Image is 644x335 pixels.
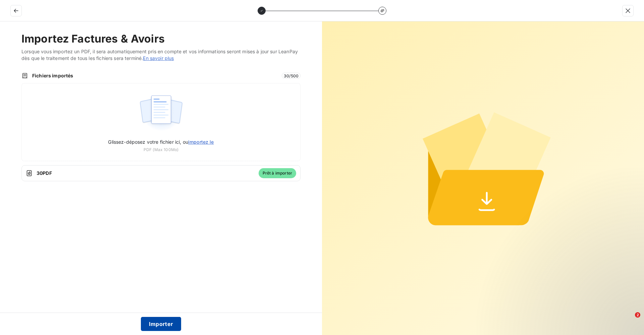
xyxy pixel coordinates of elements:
iframe: Intercom notifications message [510,270,644,317]
span: importez le [188,139,214,145]
span: Glissez-déposez votre fichier ici, ou [108,139,214,145]
span: PDF (Max 100Mo) [144,147,178,153]
span: Prêt à importer [259,168,296,178]
img: illustration [139,91,183,134]
span: 30 PDF [37,170,255,177]
h2: Importez Factures & Avoirs [21,32,301,46]
iframe: Intercom live chat [621,312,637,328]
span: 2 [635,312,640,318]
span: Fichiers importés [32,72,278,79]
span: 30 / 500 [282,73,301,79]
a: En savoir plus [143,55,174,61]
button: Importer [141,317,181,331]
span: Lorsque vous importez un PDF, il sera automatiquement pris en compte et vos informations seront m... [21,48,301,62]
